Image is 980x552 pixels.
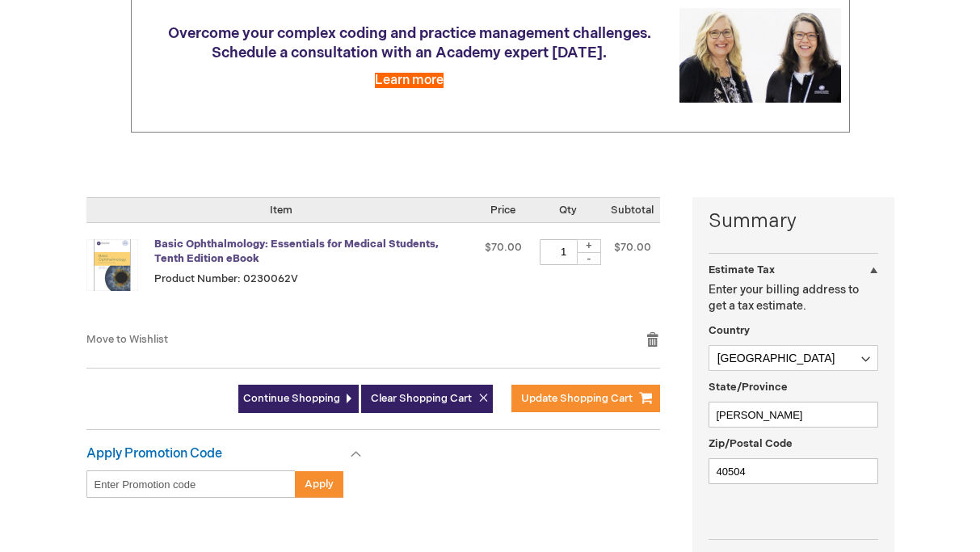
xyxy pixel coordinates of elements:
a: Learn more [375,73,444,88]
span: Zip/Postal Code [709,437,793,450]
span: Item [270,204,292,217]
input: Qty [540,239,588,265]
span: $70.00 [614,241,651,254]
a: Basic Ophthalmology: Essentials for Medical Students, Tenth Edition eBook [86,239,154,315]
button: Apply [295,470,343,498]
span: Continue Shopping [243,392,340,405]
span: Product Number: 0230062V [154,272,298,285]
a: Move to Wishlist [86,333,168,346]
span: Apply [305,478,334,491]
img: Schedule a consultation with an Academy expert today [679,8,841,103]
span: Clear Shopping Cart [371,392,472,405]
div: + [577,239,601,253]
span: Update Shopping Cart [521,392,633,405]
span: Qty [559,204,577,217]
span: Country [709,324,750,337]
span: Subtotal [611,204,654,217]
span: Overcome your complex coding and practice management challenges. Schedule a consultation with an ... [168,25,651,61]
div: - [577,252,601,265]
strong: Estimate Tax [709,263,775,276]
a: Basic Ophthalmology: Essentials for Medical Students, Tenth Edition eBook [154,238,439,266]
span: State/Province [709,381,788,394]
span: Price [490,204,515,217]
button: Clear Shopping Cart [361,385,493,413]
a: Continue Shopping [238,385,359,413]
span: $70.00 [485,241,522,254]
p: Enter your billing address to get a tax estimate. [709,282,878,314]
button: Update Shopping Cart [511,385,660,412]
strong: Summary [709,208,878,235]
input: Enter Promotion code [86,470,296,498]
strong: Apply Promotion Code [86,446,222,461]
img: Basic Ophthalmology: Essentials for Medical Students, Tenth Edition eBook [86,239,138,291]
